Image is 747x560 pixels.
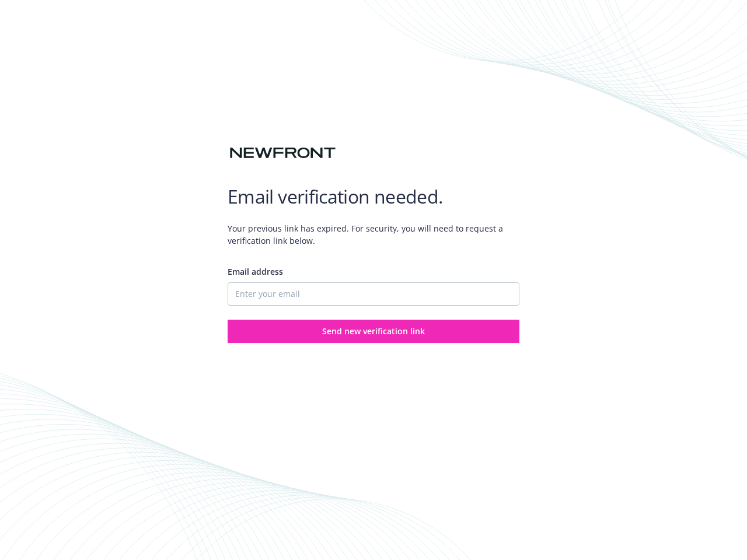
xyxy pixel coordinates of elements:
[228,213,519,256] span: Your previous link has expired. For security, you will need to request a verification link below.
[228,185,519,208] h1: Email verification needed.
[228,320,519,343] button: Send new verification link
[228,143,338,163] img: Newfront logo
[322,325,425,337] span: Send new verification link
[228,282,519,306] input: Enter your email
[228,266,283,277] span: Email address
